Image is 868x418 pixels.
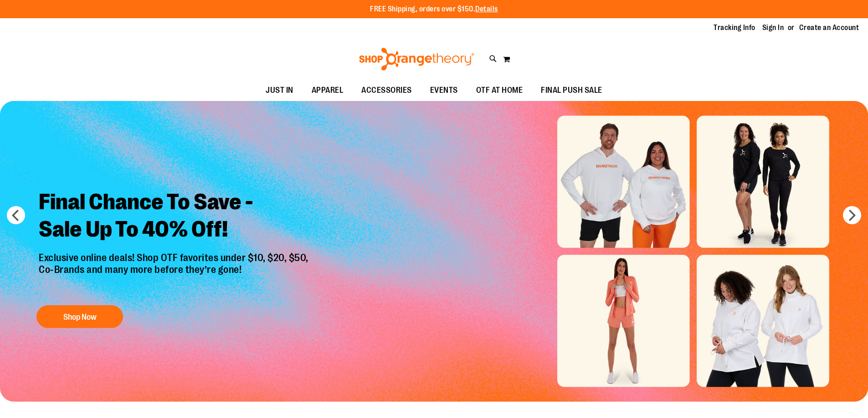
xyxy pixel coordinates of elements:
a: ACCESSORIES [352,80,421,101]
h2: Final Chance To Save - Sale Up To 40% Off! [32,181,318,252]
a: FINAL PUSH SALE [532,80,611,101]
button: Shop Now [36,305,123,328]
a: Create an Account [799,23,859,33]
p: Exclusive online deals! Shop OTF favorites under $10, $20, $50, Co-Brands and many more before th... [32,252,318,297]
a: Details [475,5,498,13]
span: JUST IN [266,80,293,101]
a: EVENTS [421,80,467,101]
img: Shop Orangetheory [358,48,476,71]
a: Sign In [762,23,784,33]
span: APPAREL [312,80,344,101]
a: Tracking Info [714,23,755,33]
span: OTF AT HOME [476,80,523,101]
a: APPAREL [303,80,353,101]
p: FREE Shipping, orders over $150. [370,4,498,15]
button: prev [7,206,25,224]
span: ACCESSORIES [361,80,412,101]
button: next [843,206,861,224]
span: EVENTS [430,80,458,101]
a: OTF AT HOME [467,80,532,101]
span: FINAL PUSH SALE [541,80,602,101]
a: JUST IN [257,80,303,101]
a: Final Chance To Save -Sale Up To 40% Off! Exclusive online deals! Shop OTF favorites under $10, $... [32,181,318,333]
